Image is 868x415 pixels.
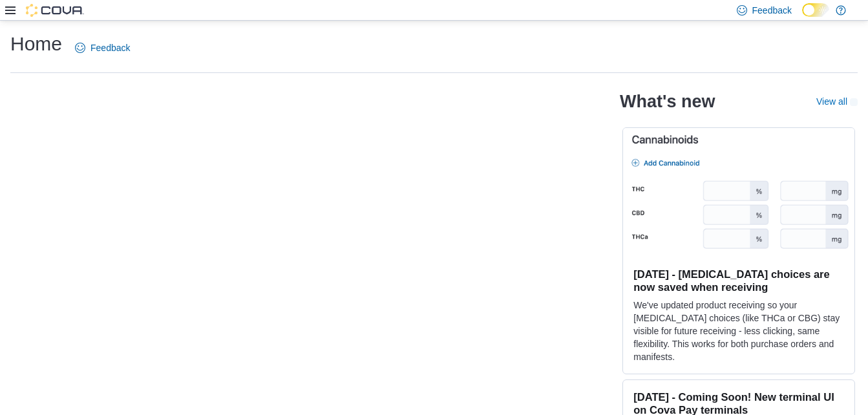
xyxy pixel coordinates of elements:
[633,299,844,363] p: We've updated product receiving so your [MEDICAL_DATA] choices (like THCa or CBG) stay visible fo...
[850,98,858,106] svg: External link
[633,268,844,293] h3: [DATE] - [MEDICAL_DATA] choices are now saved when receiving
[816,96,858,107] a: View allExternal link
[802,3,829,17] input: Dark Mode
[10,31,62,57] h1: Home
[70,35,135,61] a: Feedback
[90,41,130,54] span: Feedback
[620,91,715,112] h2: What's new
[752,4,792,17] span: Feedback
[26,4,84,17] img: Cova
